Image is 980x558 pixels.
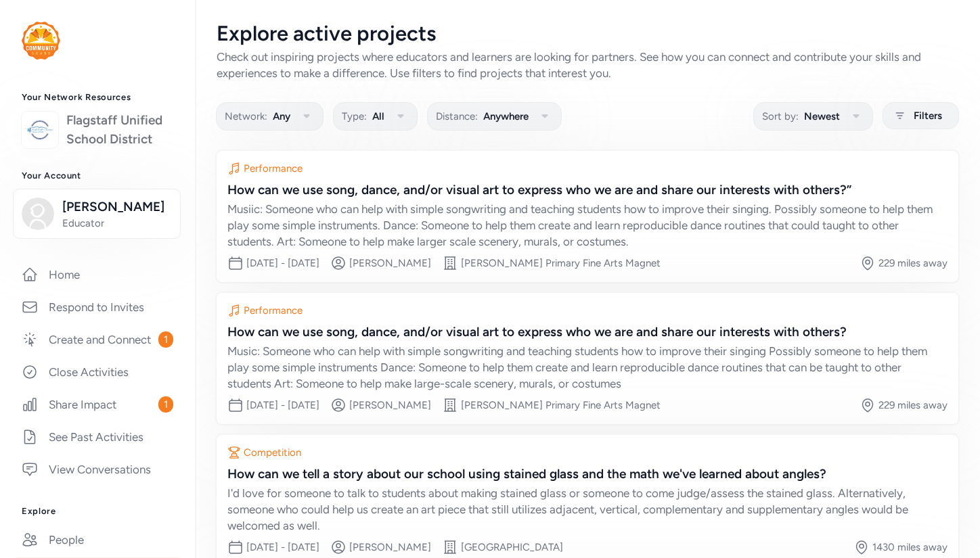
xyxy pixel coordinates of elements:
[227,465,948,484] div: How can we tell a story about our school using stained glass and the math we've learned about ang...
[461,256,661,270] div: [PERSON_NAME] Primary Fine Arts Magnet
[333,102,418,131] button: Type:All
[804,108,840,124] span: Newest
[244,304,303,317] div: Performance
[158,396,173,413] span: 1
[11,357,184,387] a: Close Activities
[372,108,384,124] span: All
[66,111,173,149] a: Flagstaff Unified School District
[227,485,948,534] div: I'd love for someone to talk to students about making stained glass or someone to come judge/asse...
[216,102,324,131] button: Network:Any
[273,108,290,124] span: Any
[436,108,478,124] span: Distance:
[225,108,267,124] span: Network:
[349,398,431,412] div: [PERSON_NAME]
[22,170,173,181] h3: Your Account
[246,540,319,554] div: [DATE] - [DATE]
[13,189,181,239] button: [PERSON_NAME]Educator
[62,197,172,216] span: [PERSON_NAME]
[217,49,958,81] div: Check out inspiring projects where educators and learners are looking for partners. See how you c...
[427,102,562,131] button: Distance:Anywhere
[11,292,184,322] a: Respond to Invites
[342,108,367,124] span: Type:
[11,525,184,555] a: People
[158,331,173,348] span: 1
[349,540,431,554] div: [PERSON_NAME]
[62,216,172,230] span: Educator
[227,201,948,250] div: Musiic: Someone who can help with simple songwriting and teaching students how to improve their s...
[11,260,184,289] a: Home
[22,22,60,60] img: logo
[22,92,173,103] h3: Your Network Resources
[461,540,563,554] div: [GEOGRAPHIC_DATA]
[872,540,948,554] div: 1430 miles away
[461,398,661,412] div: [PERSON_NAME] Primary Fine Arts Magnet
[246,256,319,270] div: [DATE] - [DATE]
[227,181,948,200] div: How can we use song, dance, and/or visual art to express who we are and share our interests with ...
[246,398,319,412] div: [DATE] - [DATE]
[878,398,948,412] div: 229 miles away
[11,390,184,419] a: Share Impact1
[25,115,55,145] img: logo
[753,102,873,131] button: Sort by:Newest
[244,446,301,459] div: Competition
[11,455,184,484] a: View Conversations
[762,108,799,124] span: Sort by:
[227,343,948,392] div: Music: Someone who can help with simple songwriting and teaching students how to improve their si...
[217,22,958,46] div: Explore active projects
[914,108,942,124] span: Filters
[244,162,303,175] div: Performance
[878,256,948,270] div: 229 miles away
[349,256,431,270] div: [PERSON_NAME]
[11,325,184,354] a: Create and Connect1
[22,506,173,517] h3: Explore
[11,422,184,452] a: See Past Activities
[227,323,948,342] div: How can we use song, dance, and/or visual art to express who we are and share our interests with ...
[483,108,529,124] span: Anywhere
